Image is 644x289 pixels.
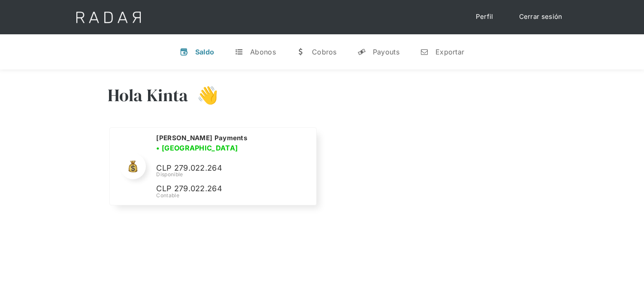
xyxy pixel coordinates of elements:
[156,162,285,175] p: CLP 279.022.264
[250,48,276,56] div: Abonos
[467,9,502,25] a: Perfil
[235,48,243,56] div: t
[108,84,188,106] h3: Hola Kinta
[195,48,215,56] div: Saldo
[156,192,305,199] div: Contable
[420,48,429,56] div: n
[156,134,247,142] h2: [PERSON_NAME] Payments
[373,48,399,56] div: Payouts
[296,48,305,56] div: w
[180,48,188,56] div: v
[156,171,305,178] div: Disponible
[312,48,337,56] div: Cobros
[156,183,285,195] p: CLP 279.022.264
[435,48,464,56] div: Exportar
[511,9,571,25] a: Cerrar sesión
[188,84,218,106] h3: 👋
[357,48,366,56] div: y
[156,143,238,153] h3: • [GEOGRAPHIC_DATA]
